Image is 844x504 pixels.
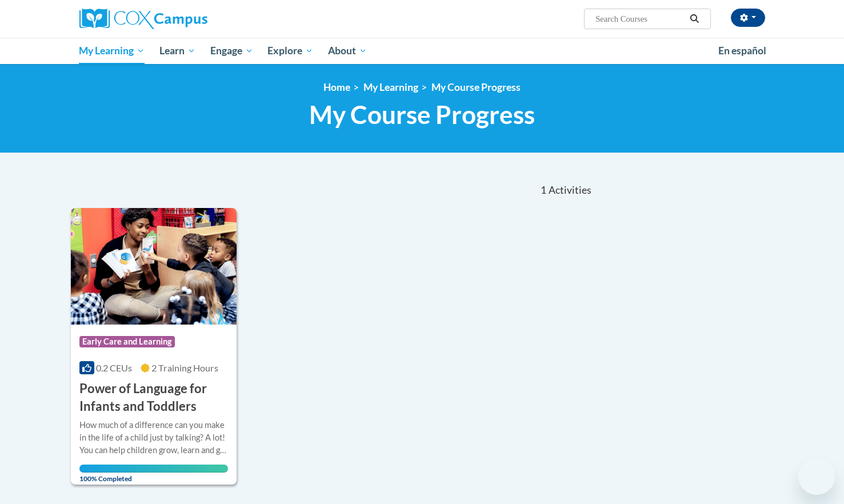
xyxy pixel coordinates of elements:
[159,44,195,58] span: Learn
[321,38,374,64] a: About
[718,45,766,57] span: En español
[594,12,686,26] input: Search Courses
[731,9,765,27] button: Account Settings
[328,44,367,58] span: About
[309,99,535,130] span: My Course Progress
[79,419,229,457] div: How much of a difference can you make in the life of a child just by talking? A lot! You can help...
[798,458,835,495] iframe: Button to launch messaging window
[62,38,782,64] div: Main menu
[71,208,237,485] a: Course LogoEarly Care and Learning0.2 CEUs2 Training Hours Power of Language for Infants and Todd...
[79,336,175,347] span: Early Care and Learning
[79,465,229,473] div: Your progress
[260,38,321,64] a: Explore
[431,81,521,93] a: My Course Progress
[96,362,132,373] span: 0.2 CEUs
[363,81,418,93] a: My Learning
[549,184,591,197] span: Activities
[152,38,203,64] a: Learn
[203,38,261,64] a: Engage
[541,184,546,197] span: 1
[686,12,703,26] button: Search
[151,362,218,373] span: 2 Training Hours
[79,9,297,29] a: Cox Campus
[71,208,237,325] img: Course Logo
[210,44,253,58] span: Engage
[72,38,153,64] a: My Learning
[79,380,229,415] h3: Power of Language for Infants and Toddlers
[79,44,145,58] span: My Learning
[79,465,229,483] span: 100% Completed
[79,9,207,29] img: Cox Campus
[711,39,774,63] a: En español
[323,81,350,93] a: Home
[267,44,313,58] span: Explore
